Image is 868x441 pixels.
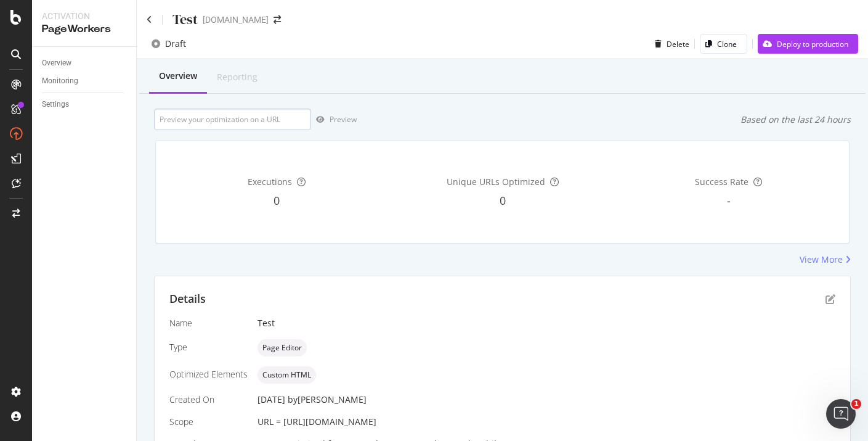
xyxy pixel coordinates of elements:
[700,34,747,54] button: Clone
[147,15,152,24] a: Click to go back
[262,344,302,352] span: Page Editor
[169,291,206,307] div: Details
[258,317,835,329] div: Test
[217,71,258,83] div: Reporting
[258,339,307,357] div: neutral label
[288,394,367,406] div: by [PERSON_NAME]
[851,399,861,409] span: 1
[825,294,835,304] div: pen-to-square
[169,394,248,406] div: Created On
[800,253,851,266] a: View More
[330,114,357,125] div: Preview
[165,38,186,50] div: Draft
[169,416,248,428] div: Scope
[262,371,311,379] span: Custom HTML
[258,366,316,384] div: neutral label
[42,57,128,70] a: Overview
[727,193,731,208] span: -
[758,34,858,54] button: Deploy to production
[42,57,71,70] div: Overview
[258,416,376,427] span: URL = [URL][DOMAIN_NAME]
[42,22,126,36] div: PageWorkers
[740,113,851,126] div: Based on the last 24 hours
[169,317,248,329] div: Name
[258,394,835,406] div: [DATE]
[500,193,506,208] span: 0
[447,176,545,188] span: Unique URLs Optimized
[826,399,856,429] iframe: Intercom live chat
[274,15,281,24] div: arrow-right-arrow-left
[248,176,292,188] span: Executions
[159,70,197,82] div: Overview
[777,39,848,49] div: Deploy to production
[800,253,843,266] div: View More
[274,193,280,208] span: 0
[42,75,78,88] div: Monitoring
[695,176,748,188] span: Success Rate
[717,39,737,49] div: Clone
[667,39,689,49] div: Delete
[42,98,128,111] a: Settings
[169,341,248,353] div: Type
[154,109,311,130] input: Preview your optimization on a URL
[311,110,357,130] button: Preview
[42,98,69,111] div: Settings
[42,75,128,88] a: Monitoring
[203,14,269,26] div: [DOMAIN_NAME]
[172,10,198,29] div: Test
[650,34,689,54] button: Delete
[42,10,126,22] div: Activation
[169,368,248,381] div: Optimized Elements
